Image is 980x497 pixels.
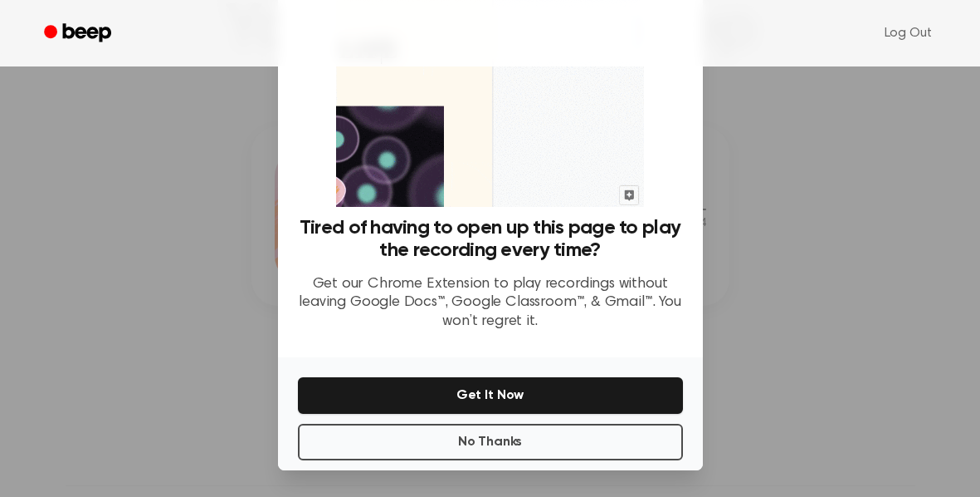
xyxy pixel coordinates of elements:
h3: Tired of having to open up this page to play the recording every time? [298,217,683,262]
a: Beep [32,17,126,50]
p: Get our Chrome Extension to play recordings without leaving Google Docs™, Google Classroom™, & Gm... [298,275,683,332]
button: Get It Now [298,377,683,414]
a: Log Out [868,13,948,53]
button: No Thanks [298,424,683,460]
